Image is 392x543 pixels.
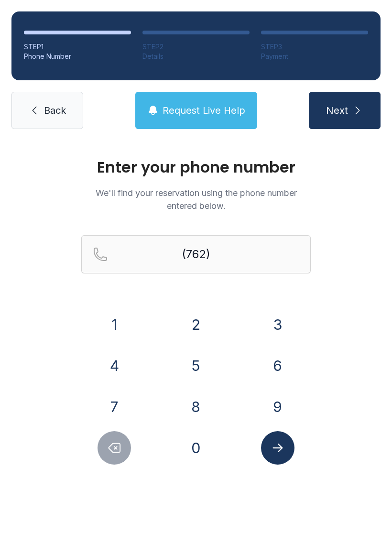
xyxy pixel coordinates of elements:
span: Next [326,104,348,117]
button: Submit lookup form [261,431,294,465]
button: 9 [261,390,294,424]
div: Payment [261,52,368,61]
button: 2 [179,308,213,341]
h1: Enter your phone number [81,160,311,175]
div: Details [142,52,250,61]
div: STEP 3 [261,42,368,52]
button: 7 [98,390,131,424]
button: Delete number [98,431,131,465]
span: Back [44,104,66,117]
p: We'll find your reservation using the phone number entered below. [81,186,311,212]
button: 0 [179,431,213,465]
button: 6 [261,349,294,382]
div: Phone Number [24,52,131,61]
input: Reservation phone number [81,235,311,273]
div: STEP 1 [24,42,131,52]
button: 4 [98,349,131,382]
span: Request Live Help [163,104,245,117]
button: 3 [261,308,294,341]
button: 1 [98,308,131,341]
button: 8 [179,390,213,424]
div: STEP 2 [142,42,250,52]
button: 5 [179,349,213,382]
